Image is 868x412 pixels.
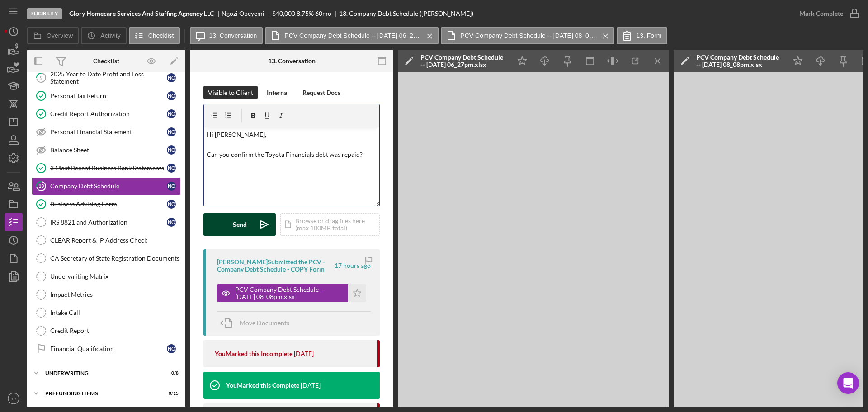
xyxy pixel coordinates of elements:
[799,5,843,23] div: Mark Complete
[100,32,120,39] label: Activity
[217,312,298,334] button: Move Documents
[32,159,181,177] a: 3 Most Recent Business Bank StatementsNO
[268,57,316,65] div: 13. Conversation
[294,350,314,357] time: 2025-09-29 18:04
[222,10,272,17] div: Ngozi Opeyemi
[790,5,863,23] button: Mark Complete
[398,72,669,407] iframe: Document Preview
[32,195,181,213] a: Business Advising FormNO
[208,86,253,99] div: Visible to Client
[441,27,614,44] button: PCV Company Debt Schedule -- [DATE] 08_08pm.xlsx
[32,69,181,87] a: 92025 Year to Date Profit and Loss StatementNO
[167,218,176,227] div: N O
[50,219,167,226] div: IRS 8821 and Authorization
[233,213,247,236] div: Send
[837,372,859,394] div: Open Intercom Messenger
[460,32,596,39] label: PCV Company Debt Schedule -- [DATE] 08_08pm.xlsx
[240,319,289,327] span: Move Documents
[27,27,79,44] button: Overview
[203,213,276,236] button: Send
[45,391,156,396] div: Prefunding Items
[32,141,181,159] a: Balance SheetNO
[335,262,371,269] time: 2025-10-10 00:09
[167,91,176,100] div: N O
[32,340,181,358] a: Financial QualificationNO
[217,284,366,302] button: PCV Company Debt Schedule -- [DATE] 08_08pm.xlsx
[93,57,119,65] div: Checklist
[32,231,181,249] a: CLEAR Report & IP Address Check
[38,183,44,189] tspan: 13
[50,327,180,334] div: Credit Report
[50,255,180,262] div: CA Secretary of State Registration Documents
[32,304,181,322] a: Intake Call
[32,249,181,267] a: CA Secretary of State Registration Documents
[50,70,167,85] div: 2025 Year to Date Profit and Loss Statement
[167,127,176,136] div: N O
[50,309,180,316] div: Intake Call
[129,27,180,44] button: Checklist
[217,258,333,273] div: [PERSON_NAME] Submitted the PCV - Company Debt Schedule - COPY Form
[50,345,167,352] div: Financial Qualification
[339,10,473,17] div: 13. Company Debt Schedule ([PERSON_NAME])
[32,105,181,123] a: Credit Report AuthorizationNO
[267,86,289,99] div: Internal
[50,273,180,280] div: Underwriting Matrix
[167,200,176,209] div: N O
[167,344,176,353] div: N O
[190,27,263,44] button: 13. Conversation
[420,54,506,68] div: PCV Company Debt Schedule -- [DATE] 06_27pm.xlsx
[32,286,181,304] a: Impact Metrics
[262,86,293,99] button: Internal
[207,130,377,160] p: Hi [PERSON_NAME], Can you confirm the Toyota Financials debt was repaid?
[315,10,331,17] div: 60 mo
[301,382,321,389] time: 2025-09-24 23:08
[148,32,174,39] label: Checklist
[32,322,181,340] a: Credit Report
[226,382,299,389] div: You Marked this Complete
[272,9,295,17] span: $40,000
[50,201,167,208] div: Business Advising Form
[27,8,62,19] div: Eligibility
[617,27,667,44] button: 13. Form
[50,110,167,117] div: Credit Report Authorization
[215,350,292,357] div: You Marked this Incomplete
[50,291,180,298] div: Impact Metrics
[167,164,176,173] div: N O
[50,183,167,190] div: Company Debt Schedule
[11,396,17,401] text: YA
[297,10,314,17] div: 8.75 %
[69,10,214,17] b: Glory Homecare Services And Staffing Agnency LLC
[50,92,167,99] div: Personal Tax Return
[32,123,181,141] a: Personal Financial StatementNO
[302,86,340,99] div: Request Docs
[284,32,420,39] label: PCV Company Debt Schedule -- [DATE] 06_27pm.xlsx
[162,370,179,376] div: 0 / 8
[265,27,439,44] button: PCV Company Debt Schedule -- [DATE] 06_27pm.xlsx
[162,391,179,396] div: 0 / 15
[32,213,181,231] a: IRS 8821 and AuthorizationNO
[167,182,176,191] div: N O
[32,87,181,105] a: Personal Tax ReturnNO
[32,267,181,286] a: Underwriting Matrix
[50,237,180,244] div: CLEAR Report & IP Address Check
[209,32,257,39] label: 13. Conversation
[298,86,345,99] button: Request Docs
[50,128,167,136] div: Personal Financial Statement
[203,86,258,99] button: Visible to Client
[45,370,156,376] div: Underwriting
[32,177,181,195] a: 13Company Debt ScheduleNO
[167,145,176,154] div: N O
[235,286,344,300] div: PCV Company Debt Schedule -- [DATE] 08_08pm.xlsx
[47,32,73,39] label: Overview
[50,146,167,154] div: Balance Sheet
[5,389,23,407] button: YA
[167,73,176,82] div: N O
[40,75,43,80] tspan: 9
[81,27,126,44] button: Activity
[167,109,176,118] div: N O
[50,164,167,172] div: 3 Most Recent Business Bank Statements
[636,32,661,39] label: 13. Form
[696,54,782,68] div: PCV Company Debt Schedule -- [DATE] 08_08pm.xlsx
